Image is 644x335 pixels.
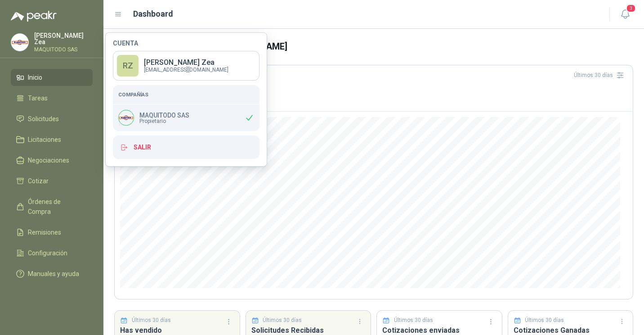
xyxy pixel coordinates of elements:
[28,197,84,217] span: Órdenes de Compra
[34,32,93,45] p: [PERSON_NAME] Zea
[120,82,627,93] h3: Nuevas solicitudes en mis categorías
[525,316,564,325] p: Últimos 30 días
[11,110,93,127] a: Solicitudes
[11,90,93,107] a: Tareas
[11,11,57,22] img: Logo peakr
[11,172,93,190] a: Cotizar
[28,227,61,237] span: Remisiones
[11,193,93,220] a: Órdenes de Compra
[28,176,49,186] span: Cotizar
[144,59,228,66] p: [PERSON_NAME] Zea
[617,6,633,23] button: 3
[34,47,93,52] p: MAQUITODO SAS
[132,316,171,325] p: Últimos 30 días
[626,4,636,13] span: 3
[11,34,28,51] img: Company Logo
[139,112,189,118] p: MAQUITODO SAS
[113,40,259,46] h4: Cuenta
[11,265,93,282] a: Manuales y ayuda
[113,51,259,81] a: RZ[PERSON_NAME] Zea[EMAIL_ADDRESS][DOMAIN_NAME]
[117,55,139,77] div: RZ
[28,248,67,258] span: Configuración
[129,40,633,54] h3: Bienvenido de nuevo [PERSON_NAME]
[11,69,93,86] a: Inicio
[28,114,59,124] span: Solicitudes
[11,224,93,241] a: Remisiones
[28,155,69,165] span: Negociaciones
[394,316,433,325] p: Últimos 30 días
[28,93,48,103] span: Tareas
[28,72,42,82] span: Inicio
[574,68,627,82] div: Últimos 30 días
[11,131,93,148] a: Licitaciones
[28,135,61,145] span: Licitaciones
[113,104,259,131] div: Company LogoMAQUITODO SASPropietario
[28,269,79,279] span: Manuales y ayuda
[11,152,93,169] a: Negociaciones
[120,93,627,99] p: Número de solicitudes nuevas por día
[139,118,189,124] span: Propietario
[119,110,134,125] img: Company Logo
[133,8,173,20] h1: Dashboard
[144,67,228,72] p: [EMAIL_ADDRESS][DOMAIN_NAME]
[118,91,254,99] h5: Compañías
[11,244,93,262] a: Configuración
[113,136,259,159] button: Salir
[263,316,302,325] p: Últimos 30 días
